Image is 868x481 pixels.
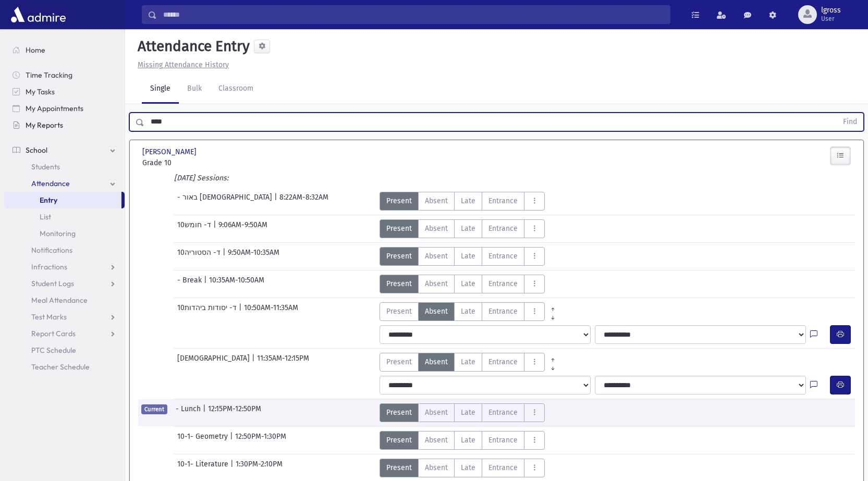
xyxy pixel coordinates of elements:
[461,435,475,446] span: Late
[174,174,228,182] i: [DATE] Sessions:
[31,162,60,171] span: Students
[177,353,252,372] span: [DEMOGRAPHIC_DATA]
[4,175,125,192] a: Attendance
[177,219,213,238] span: 10ד- חומש
[203,403,208,422] span: |
[142,157,252,168] span: Grade 10
[236,459,283,477] span: 1:30PM-2:10PM
[4,192,121,208] a: Entry
[380,353,561,372] div: AttTypes
[461,356,475,367] span: Late
[461,278,475,289] span: Late
[230,431,235,450] span: |
[239,302,244,321] span: |
[4,325,125,342] a: Report Cards
[40,212,51,221] span: List
[4,242,125,258] a: Notifications
[31,329,76,338] span: Report Cards
[177,431,230,450] span: 10-1- Geometry
[26,70,72,80] span: Time Tracking
[380,247,545,266] div: AttTypes
[386,462,412,473] span: Present
[425,356,448,367] span: Absent
[386,435,412,446] span: Present
[31,346,76,355] span: PTC Schedule
[176,403,203,422] span: - Lunch
[4,359,125,375] a: Teacher Schedule
[488,407,518,418] span: Entrance
[488,356,518,367] span: Entrance
[425,306,448,317] span: Absent
[380,403,545,422] div: AttTypes
[380,302,561,321] div: AttTypes
[4,342,125,359] a: PTC Schedule
[4,67,125,83] a: Time Tracking
[177,302,239,321] span: 10ד- יסודות ביהדות
[40,195,57,205] span: Entry
[31,295,88,305] span: Meal Attendance
[380,459,545,477] div: AttTypes
[386,356,412,367] span: Present
[177,192,274,211] span: - באור [DEMOGRAPHIC_DATA]
[228,247,279,266] span: 9:50AM-10:35AM
[821,15,841,23] span: User
[488,195,518,206] span: Entrance
[386,195,412,206] span: Present
[380,275,545,293] div: AttTypes
[244,302,298,321] span: 10:50AM-11:35AM
[488,278,518,289] span: Entrance
[425,435,448,446] span: Absent
[177,247,223,266] span: 10ד- הסטוריה
[386,223,412,234] span: Present
[488,306,518,317] span: Entrance
[4,158,125,175] a: Students
[279,192,328,211] span: 8:22AM-8:32AM
[425,407,448,418] span: Absent
[837,113,863,131] button: Find
[545,311,561,319] a: All Later
[4,100,125,117] a: My Appointments
[386,407,412,418] span: Present
[4,208,125,225] a: List
[425,462,448,473] span: Absent
[380,192,545,211] div: AttTypes
[380,219,545,238] div: AttTypes
[4,309,125,325] a: Test Marks
[31,279,74,288] span: Student Logs
[213,219,218,238] span: |
[31,312,67,322] span: Test Marks
[4,83,125,100] a: My Tasks
[545,302,561,311] a: All Prior
[142,75,179,104] a: Single
[386,278,412,289] span: Present
[179,75,210,104] a: Bulk
[461,195,475,206] span: Late
[209,275,264,293] span: 10:35AM-10:50AM
[461,407,475,418] span: Late
[31,362,90,372] span: Teacher Schedule
[133,60,229,69] a: Missing Attendance History
[461,251,475,262] span: Late
[138,60,229,69] u: Missing Attendance History
[4,42,125,58] a: Home
[8,4,68,25] img: AdmirePro
[31,179,70,188] span: Attendance
[31,262,67,272] span: Infractions
[26,120,63,130] span: My Reports
[4,225,125,242] a: Monitoring
[133,38,250,55] h5: Attendance Entry
[425,278,448,289] span: Absent
[223,247,228,266] span: |
[210,75,262,104] a: Classroom
[177,459,230,477] span: 10-1- Literature
[425,195,448,206] span: Absent
[461,306,475,317] span: Late
[31,245,72,255] span: Notifications
[177,275,204,293] span: - Break
[425,251,448,262] span: Absent
[142,146,199,157] span: [PERSON_NAME]
[4,142,125,158] a: School
[488,223,518,234] span: Entrance
[4,117,125,133] a: My Reports
[218,219,267,238] span: 9:06AM-9:50AM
